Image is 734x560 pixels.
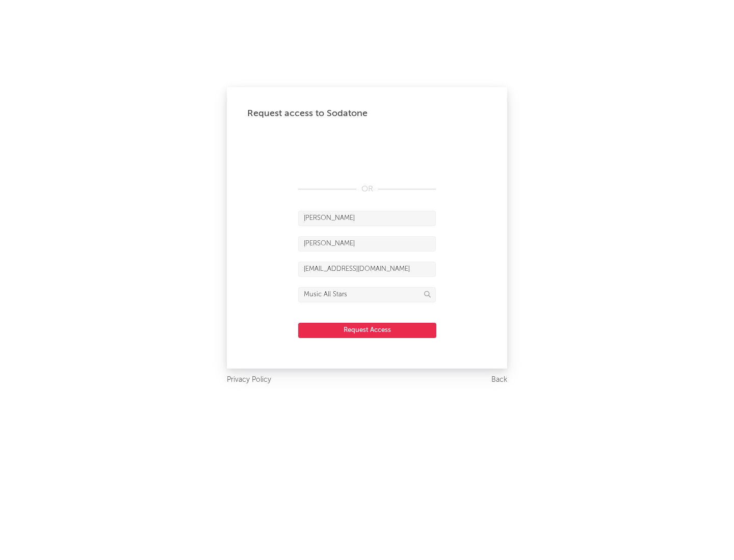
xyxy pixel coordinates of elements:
input: First Name [298,211,436,226]
input: Email [298,262,436,277]
button: Request Access [298,323,436,338]
div: OR [298,183,436,195]
a: Back [491,374,507,386]
input: Last Name [298,236,436,251]
a: Privacy Policy [227,374,271,386]
div: Request access to Sodatone [247,107,487,120]
input: Division [298,287,436,302]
